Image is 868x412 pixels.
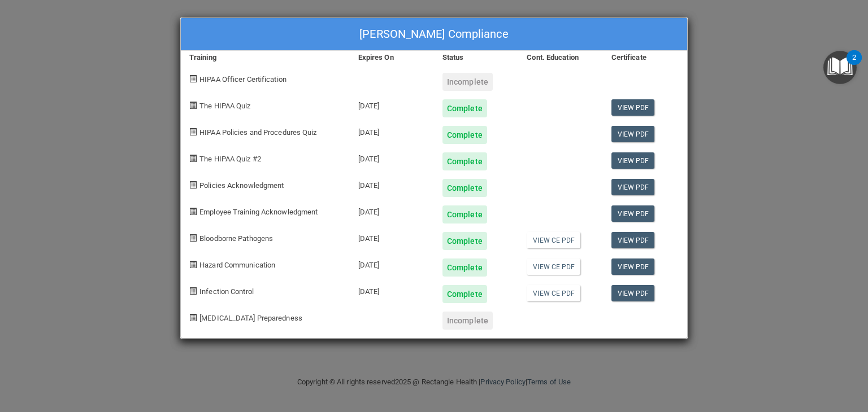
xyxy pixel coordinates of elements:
a: View PDF [611,258,655,275]
span: Policies Acknowledgment [199,181,284,190]
a: View PDF [611,285,655,301]
a: View PDF [611,126,655,142]
div: Complete [442,179,487,197]
div: Incomplete [442,73,493,91]
span: Infection Control [199,287,254,296]
a: View CE PDF [527,232,580,248]
div: 2 [852,58,856,72]
span: Employee Training Acknowledgment [199,208,318,216]
div: Complete [442,232,487,250]
a: View PDF [611,232,655,248]
div: [DATE] [350,197,434,223]
div: [DATE] [350,117,434,144]
span: The HIPAA Quiz #2 [199,155,261,163]
div: [PERSON_NAME] Compliance [181,18,687,51]
a: View PDF [611,152,655,169]
div: Complete [442,126,487,144]
a: View CE PDF [527,285,580,301]
div: [DATE] [350,170,434,197]
div: Certificate [603,51,687,64]
a: View CE PDF [527,258,580,275]
div: Complete [442,99,487,117]
span: HIPAA Policies and Procedures Quiz [199,128,316,137]
div: Training [181,51,350,64]
div: [DATE] [350,91,434,117]
div: [DATE] [350,250,434,277]
div: [DATE] [350,223,434,250]
div: Status [434,51,518,64]
a: View PDF [611,205,655,222]
div: Incomplete [442,312,493,330]
span: Hazard Communication [199,261,275,269]
span: Bloodborne Pathogens [199,234,273,243]
div: Complete [442,258,487,277]
button: Open Resource Center, 2 new notifications [823,51,857,84]
a: View PDF [611,99,655,116]
div: Cont. Education [518,51,602,64]
div: Complete [442,152,487,170]
a: View PDF [611,179,655,195]
span: HIPAA Officer Certification [199,75,287,84]
span: The HIPAA Quiz [199,102,250,110]
div: Complete [442,205,487,223]
div: Expires On [350,51,434,64]
div: [DATE] [350,144,434,170]
div: Complete [442,285,487,303]
span: [MEDICAL_DATA] Preparedness [199,314,302,322]
div: [DATE] [350,277,434,303]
